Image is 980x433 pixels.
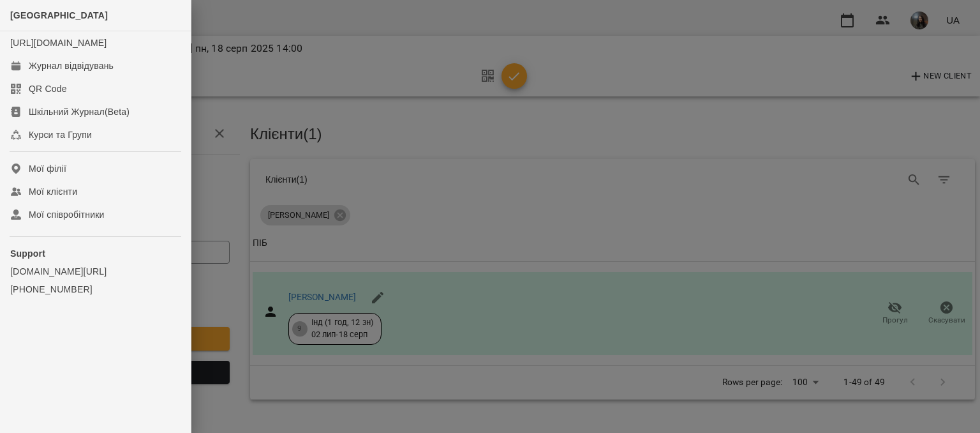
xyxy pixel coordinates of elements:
a: [PHONE_NUMBER] [10,283,181,296]
div: Курси та Групи [29,128,92,141]
div: Мої філії [29,162,66,175]
div: QR Code [29,82,67,95]
p: Support [10,247,181,260]
div: Мої клієнти [29,185,77,198]
span: [GEOGRAPHIC_DATA] [10,10,108,20]
div: Журнал відвідувань [29,59,114,72]
a: [URL][DOMAIN_NAME] [10,38,107,48]
a: [DOMAIN_NAME][URL] [10,265,181,278]
div: Шкільний Журнал(Beta) [29,105,130,118]
div: Мої співробітники [29,208,105,221]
